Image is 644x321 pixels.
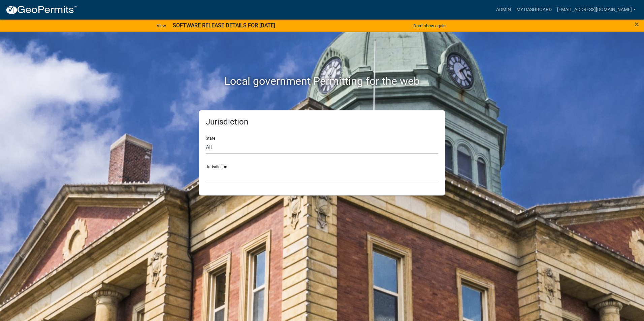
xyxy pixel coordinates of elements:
button: Close [635,20,639,28]
a: View [154,20,169,31]
h2: Local government Permitting for the web [135,75,509,87]
a: Admin [493,3,514,16]
span: × [635,20,639,29]
h5: Jurisdiction [206,117,438,127]
strong: SOFTWARE RELEASE DETAILS FOR [DATE] [173,22,275,29]
button: Don't show again [411,20,448,31]
a: [EMAIL_ADDRESS][DOMAIN_NAME] [554,3,639,16]
a: My Dashboard [514,3,554,16]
